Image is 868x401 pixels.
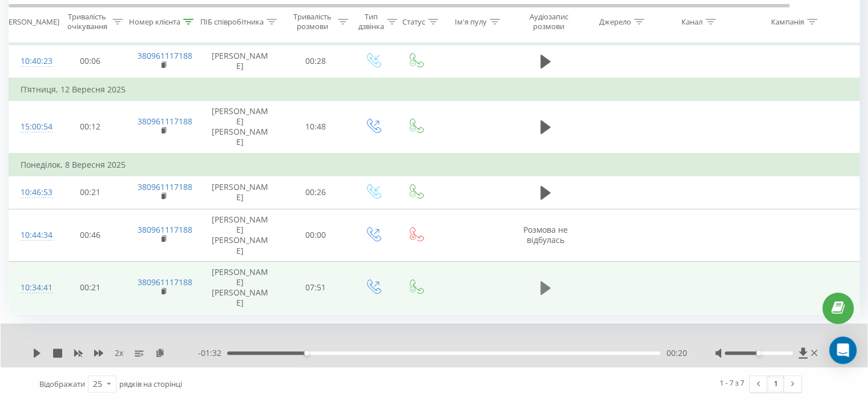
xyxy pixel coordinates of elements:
[756,351,761,355] div: Accessibility label
[2,17,59,26] div: [PERSON_NAME]
[138,116,192,127] a: 380961117188
[771,17,804,26] div: Кампанія
[200,17,264,26] div: ПІБ співробітника
[280,261,352,314] td: 07:51
[720,377,744,388] div: 1 - 7 з 7
[129,17,180,26] div: Номер клієнта
[21,224,43,246] div: 10:44:34
[829,337,857,364] div: Open Intercom Messenger
[666,347,687,359] span: 00:20
[280,176,352,209] td: 00:26
[200,261,280,314] td: [PERSON_NAME] [PERSON_NAME]
[280,44,352,78] td: 00:28
[138,277,192,287] a: 380961117188
[200,100,280,153] td: [PERSON_NAME] [PERSON_NAME]
[358,12,384,31] div: Тип дзвінка
[681,17,703,26] div: Канал
[523,224,568,245] span: Розмова не відбулась
[64,12,110,31] div: Тривалість очікування
[599,17,631,26] div: Джерело
[200,176,280,209] td: [PERSON_NAME]
[280,100,352,153] td: 10:48
[304,351,309,355] div: Accessibility label
[39,379,85,389] span: Відображати
[21,116,43,138] div: 15:00:54
[138,181,192,192] a: 380961117188
[55,261,126,314] td: 00:21
[290,12,335,31] div: Тривалість розмови
[55,100,126,153] td: 00:12
[200,44,280,78] td: [PERSON_NAME]
[521,12,576,31] div: Аудіозапис розмови
[55,176,126,209] td: 00:21
[402,17,425,26] div: Статус
[119,379,182,389] span: рядків на сторінці
[280,209,352,262] td: 00:00
[138,224,192,235] a: 380961117188
[55,209,126,262] td: 00:46
[21,277,43,299] div: 10:34:41
[455,17,487,26] div: Ім'я пулу
[21,50,43,72] div: 10:40:23
[55,44,126,78] td: 00:06
[767,376,784,392] a: 1
[138,50,192,61] a: 380961117188
[21,181,43,204] div: 10:46:53
[115,347,123,359] span: 2 x
[93,378,102,390] div: 25
[200,209,280,262] td: [PERSON_NAME] [PERSON_NAME]
[198,347,227,359] span: - 01:32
